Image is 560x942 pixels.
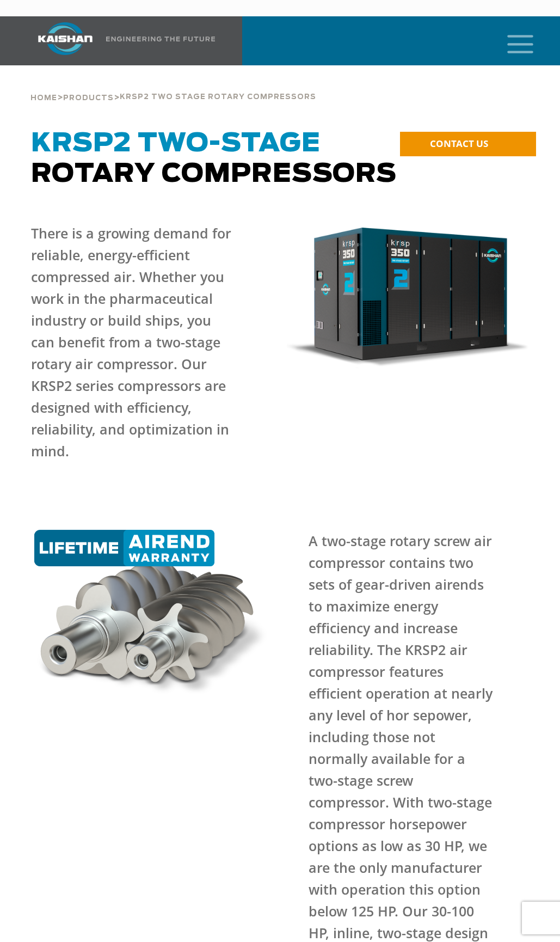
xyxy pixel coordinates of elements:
img: Engineering the future [106,36,215,41]
span: Rotary Compressors [31,131,397,187]
a: Home [30,93,57,102]
span: KRSP2 Two-Stage [31,131,321,157]
p: There is a growing demand for reliable, energy-efficient compressed air. Whether you work in the ... [31,222,237,462]
a: CONTACT US [400,132,536,156]
a: Kaishan USA [24,16,217,65]
img: kaishan logo [24,22,106,55]
span: Products [63,95,114,102]
span: Home [30,95,57,102]
a: Products [63,93,114,102]
img: warranty [31,530,274,699]
a: mobile menu [503,32,521,50]
div: > > [30,65,316,107]
img: krsp350 [287,228,530,369]
span: CONTACT US [430,137,488,150]
span: krsp2 two stage rotary compressors [120,94,316,101]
